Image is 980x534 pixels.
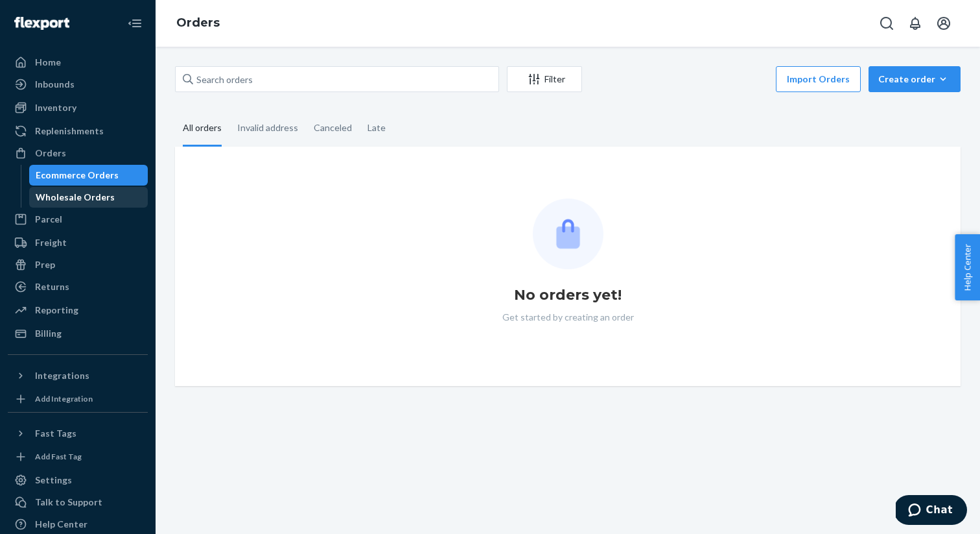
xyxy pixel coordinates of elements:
a: Prep [8,254,148,275]
div: Returns [35,280,69,293]
div: Parcel [35,213,62,226]
a: Returns [8,276,148,297]
img: Flexport logo [14,17,69,30]
div: Canceled [314,111,352,145]
div: Reporting [35,304,78,317]
button: Open notifications [902,10,928,36]
p: Get started by creating an order [502,311,634,324]
a: Freight [8,232,148,253]
a: Add Integration [8,391,148,407]
div: Integrations [35,369,89,382]
h1: No orders yet! [514,285,622,306]
div: Help Center [35,518,87,531]
div: Late [367,111,386,145]
div: Talk to Support [35,496,102,509]
input: Search orders [175,66,499,92]
div: Prep [35,258,55,271]
a: Add Fast Tag [8,449,148,465]
a: Wholesale Orders [29,187,148,208]
a: Settings [8,470,148,491]
img: Empty list [533,199,603,269]
a: Reporting [8,300,148,321]
div: Add Integration [35,393,93,404]
button: Open account menu [931,10,957,36]
a: Orders [8,143,148,164]
a: Inventory [8,97,148,118]
button: Create order [869,66,961,92]
div: Create order [878,73,951,86]
div: Add Fast Tag [35,451,82,462]
button: Filter [507,66,582,92]
button: Fast Tags [8,423,148,444]
a: Orders [176,16,220,30]
div: Replenishments [35,125,104,138]
button: Import Orders [776,66,861,92]
a: Ecommerce Orders [29,165,148,186]
div: Home [35,56,61,69]
button: Talk to Support [8,492,148,513]
div: Invalid address [237,111,298,145]
ol: breadcrumbs [166,5,230,42]
div: Fast Tags [35,427,76,440]
button: Integrations [8,365,148,386]
a: Replenishments [8,121,148,141]
div: Inventory [35,101,76,114]
div: Inbounds [35,78,75,91]
button: Open Search Box [874,10,900,36]
a: Parcel [8,209,148,230]
iframe: Opens a widget where you can chat to one of our agents [896,495,967,528]
a: Home [8,52,148,73]
div: All orders [183,111,222,147]
div: Wholesale Orders [36,191,115,204]
div: Orders [35,147,66,160]
div: Ecommerce Orders [36,169,119,182]
div: Settings [35,474,72,487]
button: Close Navigation [122,10,148,36]
a: Billing [8,323,148,344]
div: Billing [35,327,62,340]
a: Inbounds [8,74,148,95]
button: Help Center [955,234,980,300]
div: Filter [507,73,581,86]
div: Freight [35,236,67,249]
